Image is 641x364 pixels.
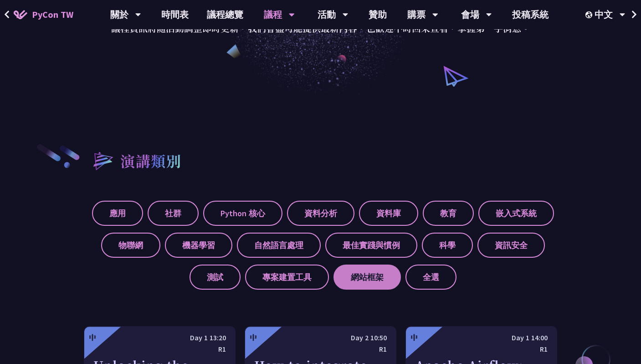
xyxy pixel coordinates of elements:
label: 資料庫 [359,201,418,226]
label: 機器學習 [165,233,232,258]
label: 應用 [92,201,143,226]
div: R1 [93,343,226,355]
span: PyCon TW [32,8,73,21]
label: 資訊安全 [477,233,545,258]
div: 中 [89,332,96,343]
label: 物聯網 [101,233,160,258]
div: Day 1 13:20 [93,332,226,343]
div: Day 1 14:00 [415,332,548,343]
label: Python 核心 [203,201,282,226]
label: 科學 [422,233,473,258]
label: 教育 [423,201,474,226]
h2: 演講類別 [120,150,181,172]
img: heading-bullet [84,143,120,178]
label: 全選 [405,265,456,290]
div: 中 [250,332,257,343]
label: 自然語言處理 [237,233,321,258]
div: R1 [254,343,387,355]
label: 網站框架 [333,265,401,290]
label: 嵌入式系統 [478,201,554,226]
div: 中 [410,332,418,343]
label: 社群 [148,201,199,226]
div: R1 [415,343,548,355]
label: 最佳實踐與慣例 [325,233,417,258]
img: Home icon of PyCon TW 2025 [14,10,27,19]
label: 測試 [190,265,241,290]
img: Locale Icon [585,11,595,18]
label: 專案建置工具 [245,265,329,290]
a: PyCon TW [5,3,82,26]
div: Day 2 10:50 [254,332,387,343]
label: 資料分析 [287,201,354,226]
